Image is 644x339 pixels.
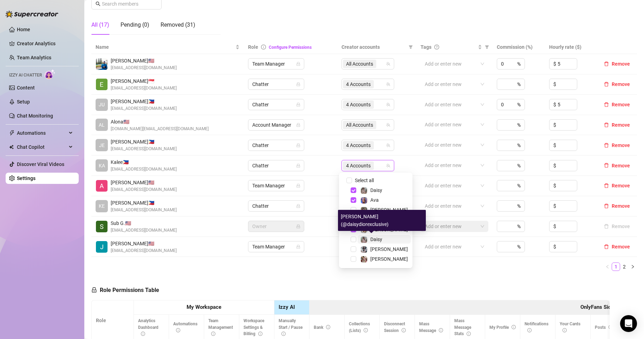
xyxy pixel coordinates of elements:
[111,186,177,193] span: [EMAIL_ADDRESS][DOMAIN_NAME]
[161,21,195,29] div: Removed (31)
[252,79,300,89] span: Chatter
[111,179,177,186] span: [PERSON_NAME] 🇺🇸
[211,332,215,336] span: info-circle
[351,187,356,193] span: Select tree node
[91,286,159,294] h5: Role Permissions Table
[631,265,635,269] span: right
[467,332,471,336] span: info-circle
[603,262,612,271] button: left
[527,328,532,332] span: info-circle
[361,187,367,194] img: Daisy
[545,40,597,54] th: Hourly rate ($)
[99,141,105,149] span: JE
[601,141,633,149] button: Remove
[386,82,390,86] span: team
[629,262,637,271] button: right
[601,60,633,68] button: Remove
[454,318,471,337] span: Mass Message Stats
[489,325,516,330] span: My Profile
[386,62,390,66] span: team
[111,65,177,71] span: [EMAIL_ADDRESS][DOMAIN_NAME]
[386,102,390,107] span: team
[111,77,177,85] span: [PERSON_NAME] 🇸🇬
[352,177,377,184] span: Select all
[17,161,64,167] a: Discover Viral Videos
[361,207,367,213] img: Anna
[604,82,609,87] span: delete
[111,240,177,247] span: [PERSON_NAME] 🇺🇸
[386,143,390,147] span: team
[252,160,300,171] span: Chatter
[485,45,489,49] span: filter
[370,237,382,242] span: Daisy
[252,59,300,69] span: Team Manager
[252,201,300,211] span: Chatter
[269,45,312,50] a: Configure Permissions
[341,43,406,51] span: Creator accounts
[111,138,177,146] span: [PERSON_NAME] 🇵🇭
[243,318,264,337] span: Workspace Settings & Billing
[439,328,443,332] span: info-circle
[17,99,30,105] a: Setup
[346,101,371,108] span: 4 Accounts
[483,42,490,52] span: filter
[252,241,300,252] span: Team Manager
[296,245,300,249] span: lock
[386,164,390,168] span: team
[604,163,609,168] span: delete
[111,146,177,152] span: [EMAIL_ADDRESS][DOMAIN_NAME]
[111,105,177,112] span: [EMAIL_ADDRESS][DOMAIN_NAME]
[17,127,67,139] span: Automations
[612,122,630,128] span: Remove
[111,98,177,105] span: [PERSON_NAME] 🇵🇭
[364,328,368,332] span: info-circle
[629,262,637,271] li: Next Page
[99,101,105,108] span: JU
[296,123,300,127] span: lock
[176,328,180,332] span: info-circle
[111,166,177,173] span: [EMAIL_ADDRESS][DOMAIN_NAME]
[96,43,234,51] span: Name
[121,21,149,29] div: Pending (0)
[9,72,42,79] span: Izzy AI Chatter
[296,184,300,188] span: lock
[349,321,370,333] span: Collections (Lists)
[493,40,545,54] th: Commission (%)
[351,256,356,262] span: Select tree node
[111,126,209,132] span: [DOMAIN_NAME][EMAIL_ADDRESS][DOMAIN_NAME]
[173,321,197,333] span: Automations
[612,81,630,87] span: Remove
[96,221,108,232] img: Sub Genius
[296,62,300,66] span: lock
[361,256,367,262] img: Anna
[601,202,633,210] button: Remove
[346,141,371,149] span: 4 Accounts
[595,325,613,330] span: Posts
[612,262,620,271] li: 1
[343,60,376,68] span: All Accounts
[612,61,630,67] span: Remove
[560,321,580,333] span: Your Cards
[314,325,330,330] span: Bank
[111,118,209,126] span: Alona 🇺🇸
[612,263,620,271] a: 1
[252,140,300,151] span: Chatter
[343,161,374,170] span: 4 Accounts
[296,143,300,147] span: lock
[601,242,633,251] button: Remove
[612,163,630,168] span: Remove
[419,321,443,333] span: Mass Message
[601,161,633,170] button: Remove
[601,222,633,231] button: Remove
[402,328,406,332] span: info-circle
[351,197,356,203] span: Select tree node
[370,246,408,252] span: [PERSON_NAME]
[141,332,145,336] span: info-circle
[17,38,73,49] a: Creator Analytics
[17,85,35,91] a: Content
[604,61,609,66] span: delete
[603,262,612,271] li: Previous Page
[252,221,300,232] span: Owner
[609,325,613,329] span: info-circle
[96,1,100,6] span: search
